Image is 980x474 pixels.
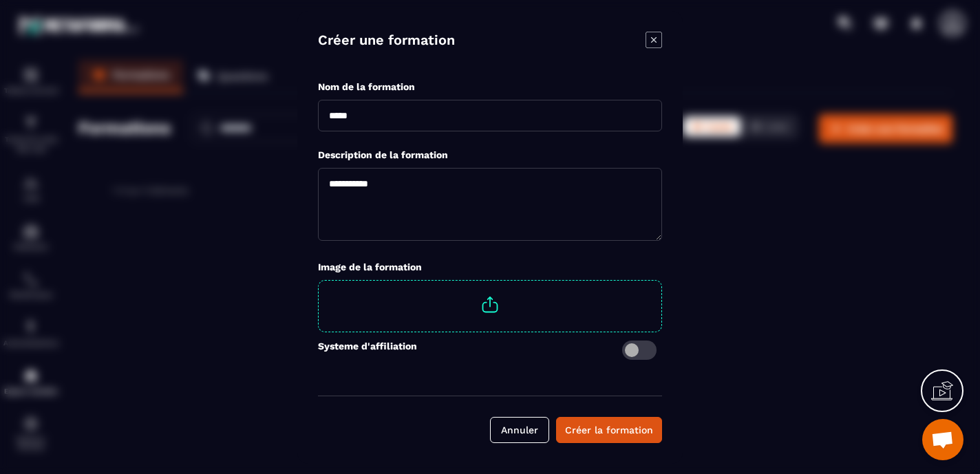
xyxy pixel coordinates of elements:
[556,417,662,443] button: Créer la formation
[318,81,415,92] label: Nom de la formation
[318,32,455,51] h4: Créer une formation
[490,417,549,443] button: Annuler
[318,149,448,160] label: Description de la formation
[318,261,422,272] label: Image de la formation
[565,423,653,437] div: Créer la formation
[318,341,417,360] label: Systeme d'affiliation
[922,419,963,460] div: Ouvrir le chat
